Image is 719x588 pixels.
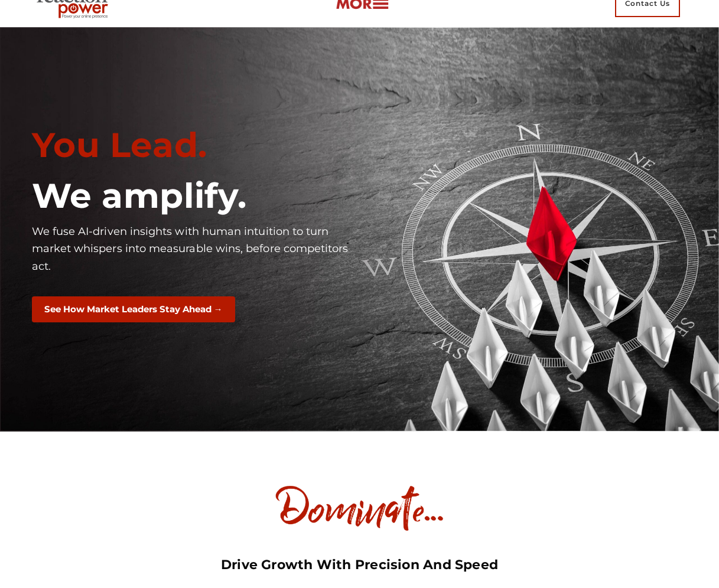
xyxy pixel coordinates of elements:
img: Dominate image [271,482,448,535]
button: See How Market Leaders Stay Ahead → [32,296,235,323]
h5: Drive growth with precision and speed [32,556,688,574]
a: See How Market Leaders Stay Ahead → [32,302,235,315]
p: We fuse AI-driven insights with human intuition to turn market whispers into measurable wins, bef... [32,223,351,276]
h1: We amplify. [32,175,351,217]
span: You Lead. [32,124,207,166]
